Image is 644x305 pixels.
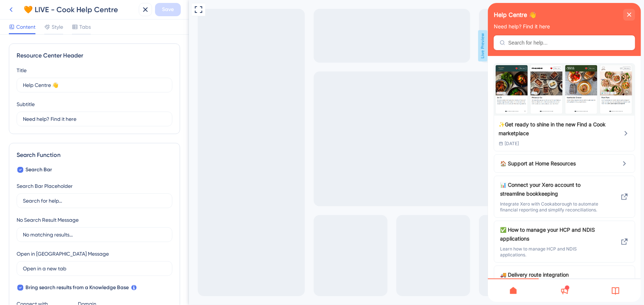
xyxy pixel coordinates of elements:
[23,264,166,273] input: Open in a new tab
[25,283,129,292] span: Bring search results from a Knowledge Base
[12,267,115,276] span: 🚚 Delivery route integration
[16,22,35,31] span: Content
[6,21,62,27] span: Need help? Find it here
[20,37,141,43] input: Search for help...
[24,4,136,15] div: 🧡 LIVE - Cook Help Centre
[79,22,91,31] span: Tabs
[12,156,115,165] div: Support at Home Resources
[52,4,55,10] div: 3
[11,117,131,135] div: ✨Get ready to shine in the new Find a Cook marketplace
[12,222,115,255] div: How to manage your HCP and NDIS applications
[12,222,115,240] span: ✅ How to manage your HCP and NDIS applications
[6,60,147,148] div: ✨Get ready to shine in the new Find a Cook marketplace
[12,243,115,255] span: Learn how to manage HCP and NDIS applications.
[52,22,63,31] span: Style
[25,165,52,174] span: Search Bar
[12,267,115,291] div: Delivery route integration
[17,249,109,258] div: Open in [GEOGRAPHIC_DATA] Message
[12,178,115,195] span: 📊 Connect your Xero account to streamline bookkeeping
[17,51,172,60] div: Resource Center Header
[162,5,174,14] span: Save
[23,115,166,123] input: Description
[17,66,27,75] div: Title
[289,30,299,62] span: Live Preview
[135,6,147,18] div: close resource center
[17,100,35,109] div: Subtitle
[17,215,79,224] div: No Search Result Message
[6,6,48,17] span: Help Centre 👋
[23,231,166,239] input: No matching results...
[12,156,103,165] span: 🏠 Support at Home Resources
[12,198,115,210] span: Integrate Xero with Cookaborough to automate financial reporting and simplify reconciliations.
[17,138,31,144] span: [DATE]
[155,3,181,16] button: Save
[17,2,47,11] span: Need help?
[23,197,166,205] input: Search for help...
[12,178,115,210] div: Connect your Xero account to streamline bookkeeping
[17,151,172,159] div: Search Function
[23,81,166,89] input: Title
[17,182,73,190] div: Search Bar Placeholder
